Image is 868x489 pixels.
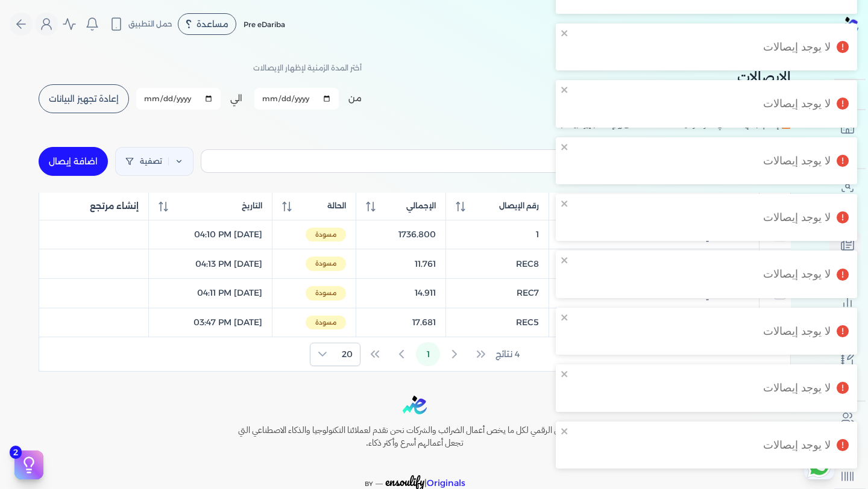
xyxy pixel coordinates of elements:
span: BY [365,480,373,488]
div: لا يوجد إيصالات [763,39,831,55]
button: إعادة تجهيز البيانات [39,84,129,113]
button: close [561,255,569,265]
td: [DATE] 04:11 PM [148,278,272,308]
button: close [561,426,569,436]
h6: رفيق التحول الرقمي لكل ما يخص أعمال الضرائب والشركات نحن نقدم لعملائنا التكنولوجيا والذكاء الاصطن... [212,424,617,450]
button: close [561,199,569,208]
label: الي [230,92,242,105]
a: تصفية [115,147,193,176]
td: 14.911 [356,278,445,308]
span: حمل التطبيق [128,19,172,30]
button: حمل التطبيق [106,14,175,34]
td: 1 [445,220,549,249]
div: مساعدة [178,13,236,35]
td: REC7 [445,278,549,308]
span: إنشاء مرتجع [90,200,139,213]
label: من [348,92,362,105]
td: REC8 [445,249,549,279]
button: close [561,85,569,95]
button: close [561,28,569,38]
div: لا يوجد إيصالات [763,153,831,169]
span: مسودة [306,257,346,271]
td: [DATE] 04:13 PM [148,249,272,279]
span: مسودة [306,228,346,242]
td: 1736.800 [356,220,445,249]
input: بحث في الإيصالات الحالية... [211,155,752,167]
p: أختر المدة الزمنية لإظهار الإيصالات [253,60,362,76]
td: 11.761 [356,249,445,279]
span: مساعدة [197,20,228,28]
span: Rows per page [335,343,360,366]
img: logo [403,396,427,414]
span: 4 نتائج [495,348,520,361]
td: REC5 [445,308,549,337]
h2: الإيصالات [603,66,791,88]
span: Originals [427,478,465,488]
div: لا يوجد إيصالات [763,323,831,339]
div: لا يوجد إيصالات [763,210,831,225]
button: 2 [14,450,43,479]
td: 17.681 [356,308,445,337]
td: [DATE] 03:47 PM [148,308,272,337]
span: مسودة [306,286,346,301]
div: لا يوجد إيصالات [763,380,831,396]
sup: __ [376,477,383,485]
a: اضافة إيصال [39,147,108,176]
span: الحالة [327,201,346,211]
div: لا يوجد إيصالات [763,437,831,453]
td: [DATE] 04:10 PM [148,220,272,249]
button: close [561,313,569,322]
span: Pre eDariba [244,20,285,29]
button: Page 1 [416,342,440,366]
button: close [561,142,569,152]
span: مسودة [306,316,346,330]
span: الإجمالي [406,201,436,211]
span: 2 [10,446,22,459]
div: لا يوجد إيصالات [763,266,831,282]
span: إعادة تجهيز البيانات [49,95,119,103]
div: لا يوجد إيصالات [763,96,831,111]
span: رقم الإيصال [499,201,539,211]
button: close [561,369,569,379]
span: التاريخ [242,201,262,211]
